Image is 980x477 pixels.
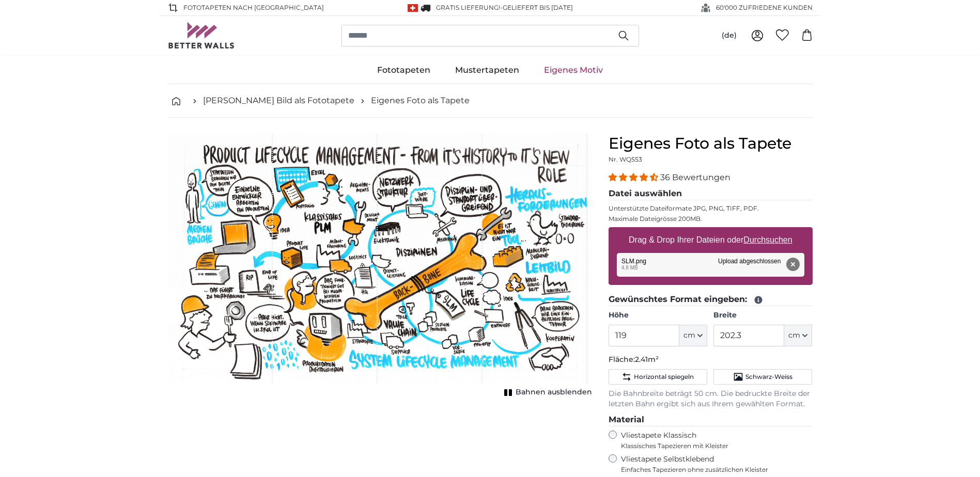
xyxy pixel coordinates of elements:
[621,454,813,474] label: Vliestapete Selbstklebend
[609,310,707,321] label: Höhe
[784,325,812,346] button: cm
[713,310,812,321] label: Breite
[713,26,745,45] button: (de)
[501,385,592,400] button: Bahnen ausblenden
[365,57,443,84] a: Fototapeten
[625,230,797,250] label: Drag & Drop Ihrer Dateien oder
[500,4,573,11] span: -
[609,155,642,163] span: Nr. WQ553
[679,325,707,346] button: cm
[609,204,813,213] p: Unterstützte Dateiformate JPG, PNG, TIFF, PDF.
[443,57,532,84] a: Mustertapeten
[168,84,813,118] nav: breadcrumbs
[660,172,730,182] span: 36 Bewertungen
[609,355,813,365] p: Fläche:
[203,94,354,107] a: [PERSON_NAME] Bild als Fototapete
[635,355,659,364] span: 2.41m²
[371,94,470,107] a: Eigenes Foto als Tapete
[609,215,813,223] p: Maximale Dateigrösse 200MB.
[683,330,695,341] span: cm
[621,466,813,474] span: Einfaches Tapezieren ohne zusätzlichen Kleister
[716,3,813,12] span: 60'000 ZUFRIEDENE KUNDEN
[609,172,660,182] span: 4.31 stars
[436,4,500,11] span: GRATIS Lieferung!
[713,369,812,385] button: Schwarz-Weiss
[609,369,707,385] button: Horizontal spiegeln
[609,187,813,200] legend: Datei auswählen
[621,431,804,450] label: Vliestapete Klassisch
[408,4,418,12] img: Schweiz
[743,235,792,244] u: Durchsuchen
[621,442,804,450] span: Klassisches Tapezieren mit Kleister
[532,57,615,84] a: Eigenes Motiv
[634,373,694,381] span: Horizontal spiegeln
[183,3,324,12] span: Fototapeten nach [GEOGRAPHIC_DATA]
[168,22,235,49] img: Betterwalls
[168,134,592,400] div: 1 of 1
[516,387,592,397] span: Bahnen ausblenden
[609,389,813,409] p: Die Bahnbreite beträgt 50 cm. Die bedruckte Breite der letzten Bahn ergibt sich aus Ihrem gewählt...
[745,373,792,381] span: Schwarz-Weiss
[609,414,813,426] legend: Material
[609,293,813,306] legend: Gewünschtes Format eingeben:
[788,330,800,341] span: cm
[609,134,813,153] h1: Eigenes Foto als Tapete
[503,4,573,11] span: Geliefert bis [DATE]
